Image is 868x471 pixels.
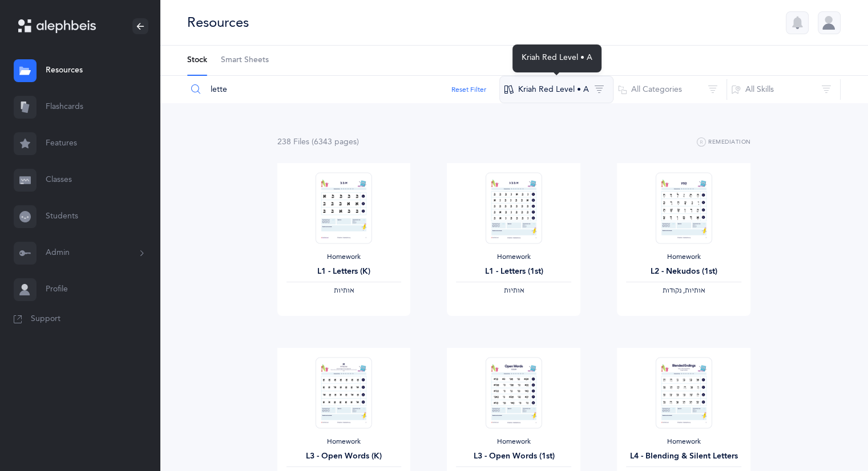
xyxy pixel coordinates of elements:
img: Homework_L1_Letters_R_EN_thumbnail_1731214661.png [316,172,372,243]
div: Homework [286,253,402,262]
div: Kriah Red Level • A [512,44,601,72]
span: Smart Sheets [221,55,269,66]
span: s [306,137,309,147]
img: Homework_L2_Nekudos_R_EN_1_thumbnail_1731617499.png [656,172,712,243]
img: Homework_L1_Letters_O_Red_EN_thumbnail_1731215195.png [486,172,542,243]
span: Support [31,314,60,325]
input: Search Resources [187,76,500,103]
button: All Categories [613,76,727,103]
span: (6343 page ) [312,137,359,147]
button: Reset Filter [451,84,486,95]
div: Homework [456,437,571,446]
div: L3 - Open Words (1st) [456,450,571,462]
div: L1 - Letters (K) [286,266,402,278]
img: Homework_L3_OpenWords_R_EN_thumbnail_1731229486.png [316,357,372,428]
div: Resources [187,13,249,32]
div: L4 - Blending & Silent Letters [626,450,741,462]
div: L3 - Open Words (K) [286,450,402,462]
span: ‫אותיות‬ [503,286,524,294]
button: All Skills [726,76,841,103]
span: s [353,137,357,147]
button: Remediation [697,136,751,149]
span: ‫אותיות, נקודות‬ [663,286,705,294]
div: L2 - Nekudos (1st) [626,266,741,278]
div: Homework [456,253,571,262]
button: Kriah Red Level • A [499,76,613,103]
div: L1 - Letters (1st) [456,266,571,278]
div: Homework [626,437,741,446]
img: Homework_L3_OpenWords_O_Red_EN_thumbnail_1731217670.png [486,357,542,428]
div: Homework [286,437,402,446]
div: Homework [626,253,741,262]
img: Homework_L4_BlendingAndSilentLetters_R_EN_thumbnail_1731217887.png [656,357,712,428]
span: 238 File [277,137,309,147]
span: ‫אותיות‬ [333,286,354,294]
